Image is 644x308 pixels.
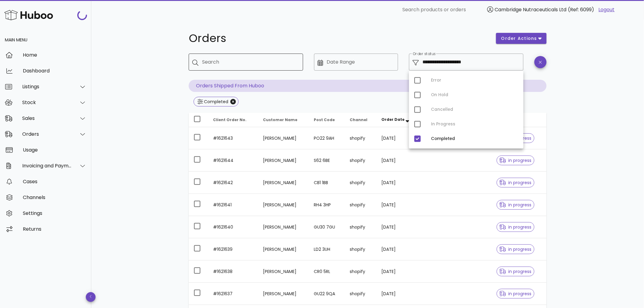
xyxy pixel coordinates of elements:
th: Customer Name [258,113,309,127]
img: Huboo Logo [4,9,53,22]
td: shopify [345,194,377,216]
td: [PERSON_NAME] [258,283,309,305]
span: in progress [499,247,532,251]
td: [DATE] [377,127,421,149]
span: Cambridge Nutraceuticals Ltd [495,6,567,13]
div: Invoicing and Payments [22,163,72,169]
td: [DATE] [377,216,421,238]
td: #1621638 [208,261,258,283]
td: S62 6BE [309,149,345,172]
p: Orders Shipped From Huboo [189,80,547,92]
span: Channel [350,117,368,122]
td: #1621642 [208,172,258,194]
button: Close [230,99,236,104]
td: CR0 5RL [309,261,345,283]
td: [DATE] [377,238,421,261]
span: (Ref: 6099) [568,6,594,13]
label: Order status [413,52,436,56]
div: Stock [22,100,72,105]
span: order actions [501,35,537,42]
span: Customer Name [263,117,297,122]
td: shopify [345,216,377,238]
td: [DATE] [377,194,421,216]
td: [DATE] [377,149,421,172]
div: Dashboard [23,68,86,74]
span: in progress [499,292,532,296]
td: shopify [345,238,377,261]
h1: Orders [189,33,489,44]
div: Sales [22,115,72,121]
td: [PERSON_NAME] [258,194,309,216]
th: Channel [345,113,377,127]
th: Order Date: Sorted descending. Activate to remove sorting. [377,113,421,127]
td: shopify [345,149,377,172]
td: GU30 7GU [309,216,345,238]
td: LD2 3UH [309,238,345,261]
span: in progress [499,180,532,185]
th: Post Code [309,113,345,127]
span: in progress [499,203,532,207]
td: [PERSON_NAME] [258,172,309,194]
td: shopify [345,172,377,194]
button: order actions [496,33,547,44]
td: [PERSON_NAME] [258,261,309,283]
td: #1621640 [208,216,258,238]
span: in progress [499,158,532,163]
a: Logout [599,6,615,13]
td: #1621644 [208,149,258,172]
td: [DATE] [377,172,421,194]
td: shopify [345,283,377,305]
div: Listings [22,84,72,89]
td: GU22 9QA [309,283,345,305]
div: Usage [23,147,86,153]
div: Completed [203,99,229,105]
td: [PERSON_NAME] [258,149,309,172]
td: shopify [345,261,377,283]
div: Returns [23,226,86,232]
td: #1621639 [208,238,258,261]
td: [PERSON_NAME] [258,238,309,261]
div: Cases [23,179,86,184]
div: Settings [23,210,86,216]
td: #1621637 [208,283,258,305]
td: #1621643 [208,127,258,149]
td: [DATE] [377,261,421,283]
div: Channels [23,194,86,200]
td: PO22 9AH [309,127,345,149]
td: CB1 1BB [309,172,345,194]
td: shopify [345,127,377,149]
span: in progress [499,225,532,229]
span: in progress [499,269,532,274]
td: [PERSON_NAME] [258,127,309,149]
span: Post Code [314,117,335,122]
div: Orders [22,131,72,137]
td: [DATE] [377,283,421,305]
div: Completed [431,136,519,141]
span: Client Order No. [213,117,247,122]
td: RH4 3HP [309,194,345,216]
span: Order Date [382,117,405,122]
div: Home [23,52,86,58]
td: #1621641 [208,194,258,216]
th: Client Order No. [208,113,258,127]
td: [PERSON_NAME] [258,216,309,238]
